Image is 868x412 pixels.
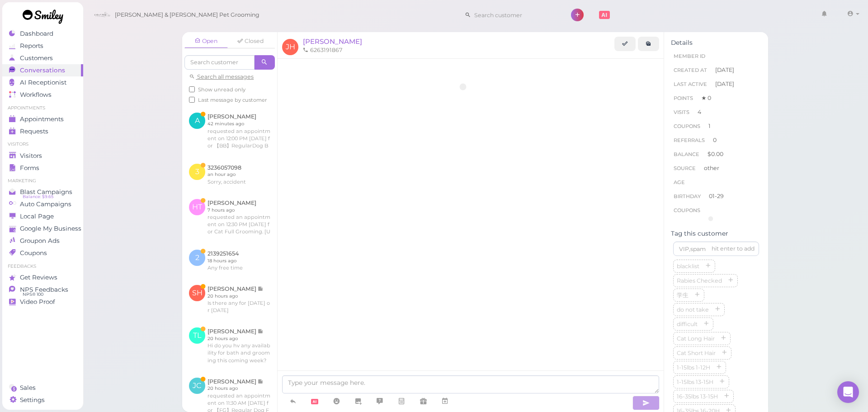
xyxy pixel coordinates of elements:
[2,296,83,308] a: Video Proof
[2,52,83,64] a: Customers
[23,291,43,298] span: NPS® 100
[20,384,36,392] span: Sales
[2,40,83,52] a: Reports
[2,150,83,162] a: Visitors
[2,263,83,270] li: Feedbacks
[674,137,705,143] span: Referrals
[674,193,701,199] span: Birthday
[671,133,761,147] li: 0
[20,91,52,99] span: Workflows
[20,298,55,306] span: Video Proof
[2,125,83,137] a: Requests
[675,321,699,327] span: difficult
[837,381,859,403] div: Open Intercom Messenger
[20,42,43,50] span: Reports
[115,2,259,28] span: [PERSON_NAME] & [PERSON_NAME] Pet Grooming
[2,76,83,89] a: AI Receptionist
[20,164,39,172] span: Forms
[198,86,245,93] span: Show unread only
[671,189,761,204] li: 01-29
[675,292,690,298] span: 学生
[712,245,755,253] div: hit enter to add
[674,81,707,87] span: Last Active
[20,128,48,135] span: Requests
[184,34,228,48] a: Open
[20,274,57,281] span: Get Reviews
[2,89,83,101] a: Workflows
[2,382,83,394] a: Sales
[715,66,734,74] span: [DATE]
[2,162,83,174] a: Forms
[674,123,700,129] span: Coupons
[674,109,689,115] span: Visits
[674,207,700,213] span: Coupons
[282,39,298,55] span: JH
[303,37,362,46] a: [PERSON_NAME]
[189,86,195,92] input: Show unread only
[2,113,83,125] a: Appointments
[671,161,761,175] li: other
[20,188,72,196] span: Blast Campaigns
[20,286,68,294] span: NPS Feedbacks
[673,242,759,256] input: VIP,spam
[20,225,81,232] span: Google My Business
[20,237,60,245] span: Groupon Ads
[675,350,717,356] span: Cat Short Hair
[674,151,701,157] span: Balance
[675,364,712,371] span: 1-15lbs 1-12H
[2,64,83,76] a: Conversations
[2,28,83,40] a: Dashboard
[2,247,83,259] a: Coupons
[671,39,761,47] div: Details
[20,115,64,123] span: Appointments
[675,306,711,313] span: do not take
[2,178,83,184] li: Marketing
[2,394,83,406] a: Settings
[20,66,65,74] span: Conversations
[20,200,71,208] span: Auto Campaigns
[301,46,344,54] li: 6263191867
[2,105,83,111] li: Appointments
[674,95,693,101] span: Points
[184,55,255,70] input: Search customer
[20,396,45,404] span: Settings
[20,152,42,160] span: Visitors
[674,179,685,185] span: age
[2,186,83,198] a: Blast Campaigns Balance: $9.65
[671,230,761,237] div: Tag this customer
[671,105,761,119] li: 4
[20,79,66,86] span: AI Receptionist
[2,271,83,284] a: Get Reviews
[674,67,707,73] span: Created At
[675,335,717,342] span: Cat Long Hair
[2,210,83,223] a: Local Page
[471,8,559,22] input: Search customer
[701,95,711,101] span: ★ 0
[675,263,701,270] span: blacklist
[20,249,47,257] span: Coupons
[20,54,53,62] span: Customers
[675,379,715,385] span: 1-15lbs 13-15H
[2,235,83,247] a: Groupon Ads
[2,141,83,147] li: Visitors
[23,193,53,200] span: Balance: $9.65
[229,34,272,48] a: Closed
[674,165,696,171] span: Source
[20,213,54,220] span: Local Page
[708,151,723,157] span: $0.00
[2,223,83,235] a: Google My Business
[2,284,83,296] a: NPS Feedbacks NPS® 100
[715,80,734,88] span: [DATE]
[2,198,83,210] a: Auto Campaigns
[675,277,724,284] span: Rabies Checked
[20,30,53,38] span: Dashboard
[675,393,720,400] span: 16-35lbs 13-15H
[198,97,267,103] span: Last message by customer
[189,97,195,103] input: Last message by customer
[674,53,705,59] span: Member ID
[671,119,761,133] li: 1
[189,73,254,80] a: Search all messages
